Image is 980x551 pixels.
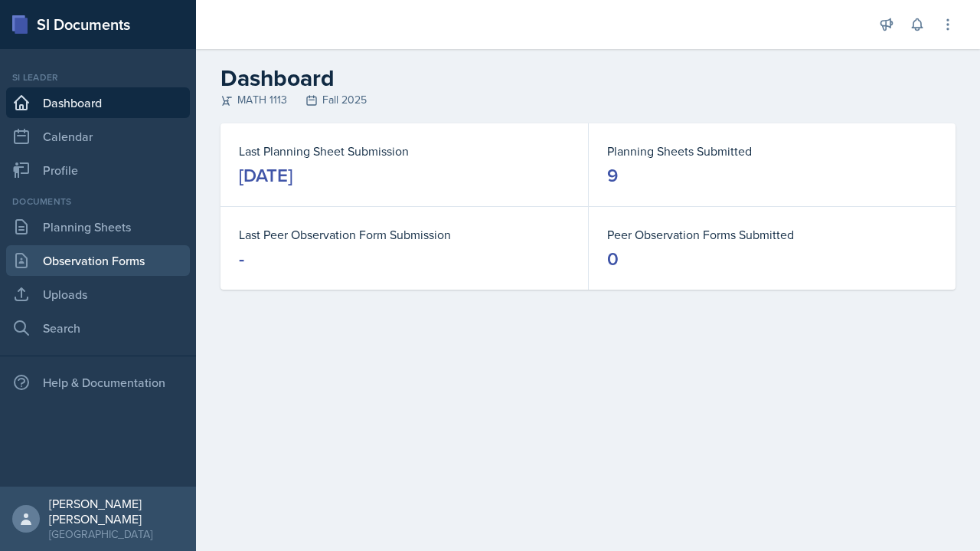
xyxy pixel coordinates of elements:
a: Planning Sheets [6,212,190,242]
div: Si leader [6,71,190,84]
div: - [239,247,244,271]
div: [DATE] [239,163,292,188]
dt: Peer Observation Forms Submitted [607,225,937,244]
a: Search [6,313,190,343]
dt: Planning Sheets Submitted [607,142,937,160]
dt: Last Peer Observation Form Submission [239,225,570,244]
div: 0 [607,247,619,271]
div: Help & Documentation [6,367,190,398]
div: [GEOGRAPHIC_DATA] [49,526,184,542]
a: Uploads [6,279,190,310]
div: MATH 1113 Fall 2025 [220,92,955,108]
h2: Dashboard [220,64,955,92]
a: Dashboard [6,87,190,118]
div: [PERSON_NAME] [PERSON_NAME] [49,496,184,526]
div: Documents [6,195,190,208]
div: 9 [607,163,618,188]
a: Calendar [6,121,190,152]
a: Profile [6,155,190,185]
a: Observation Forms [6,245,190,276]
dt: Last Planning Sheet Submission [239,142,570,160]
